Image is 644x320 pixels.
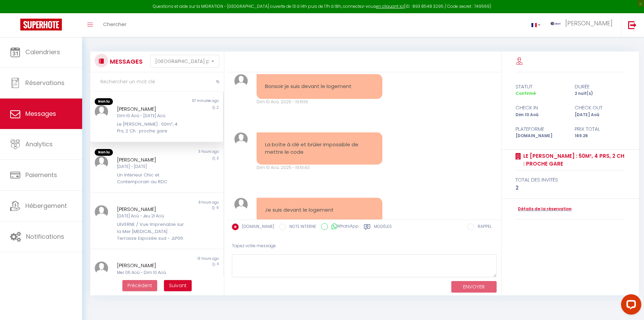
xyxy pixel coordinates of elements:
div: Dim 10 Aoû. 2025 - 19:51:19 [257,99,382,105]
span: Messages [25,109,56,118]
img: Super Booking [20,19,62,30]
img: ... [95,105,108,119]
div: statut [511,83,570,91]
div: 8 hours ago [157,200,223,205]
div: [PERSON_NAME] [117,205,186,213]
div: Mer 06 Aoû - Dim 10 Aoû [117,270,186,276]
label: [DOMAIN_NAME] [239,223,274,231]
iframe: LiveChat chat widget [616,292,644,320]
pre: La boîte à clé et brûler impossible de mettre le code [265,141,374,156]
span: Suivant [169,282,187,289]
span: Précédent [127,282,152,289]
span: Non lu [95,98,113,105]
div: Tapez votre message [232,238,497,254]
div: [DATE] Aoû [570,112,629,118]
span: Chercher [103,21,126,28]
div: Plateforme [511,125,570,133]
div: [DOMAIN_NAME] [511,133,570,139]
span: 4 [217,261,219,266]
span: Notifications [26,232,64,241]
img: logout [628,21,637,29]
div: Prix total [570,125,629,133]
div: 3 hours ago [157,149,223,156]
label: RAPPEL [474,223,492,231]
input: Rechercher un mot clé [90,72,224,91]
span: 3 [217,156,219,161]
div: 57 minutes ago [157,98,223,105]
div: 2 [516,184,625,192]
div: durée [570,83,629,91]
img: ... [95,205,108,219]
a: ... [PERSON_NAME] [546,13,621,37]
span: 9 [216,205,219,210]
div: [PERSON_NAME] [117,156,186,164]
img: ... [95,261,108,275]
div: [DATE] Aoû - Jeu 21 Aoû [117,213,186,219]
span: 2 [217,105,219,110]
div: check out [570,104,629,112]
button: ENVOYER [451,281,497,293]
div: Un Intérieur Chic et Contemporain au RDC [117,172,186,186]
label: NOTE INTERNE [286,223,316,231]
span: Réservations [25,79,65,87]
a: Détails de la réservation [516,206,572,212]
img: ... [551,22,561,25]
div: Le [PERSON_NAME] : 50m², 4 Prs, 2 Ch : proche gare [117,121,186,135]
img: ... [234,74,248,88]
span: Hébergement [25,201,67,210]
div: [DATE] - [DATE] [117,164,186,170]
label: Modèles [374,223,392,232]
div: check in [511,104,570,112]
img: ... [95,156,108,169]
a: Le [PERSON_NAME] : 50m², 4 Prs, 2 Ch : proche gare [521,152,625,168]
div: 2 nuit(s) [570,90,629,97]
label: WhatsApp [328,223,359,231]
img: ... [234,198,248,211]
button: Previous [122,280,157,292]
div: Dim 10 Aoû [511,112,570,118]
pre: Je suis devant le logement [265,206,374,214]
img: ... [234,132,248,146]
div: 13 hours ago [157,256,223,261]
div: [PERSON_NAME] [117,261,186,270]
div: total des invités [516,176,625,184]
a: en cliquant ici [376,3,404,9]
span: Confirmé [516,90,536,96]
div: 169.26 [570,133,629,139]
span: Paiements [25,171,57,179]
span: Calendriers [25,48,60,56]
div: Dim 10 Aoû. 2025 - 19:51:40 [257,165,382,171]
div: [PERSON_NAME] [117,105,186,113]
button: Next [164,280,192,292]
pre: Bonsoir je suis devant le logement [265,83,374,90]
span: Non lu [95,149,113,156]
span: [PERSON_NAME] [565,19,613,27]
span: Analytics [25,140,53,148]
div: Dim 10 Aoû - [DATE] Aoû [117,113,186,119]
h3: MESSAGES [108,54,143,69]
a: Chercher [98,13,132,37]
div: LAVERNE / Vue Imprenable sur la Mer [MEDICAL_DATA] Terrasse Exposée sud - JLP06 [117,221,186,242]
